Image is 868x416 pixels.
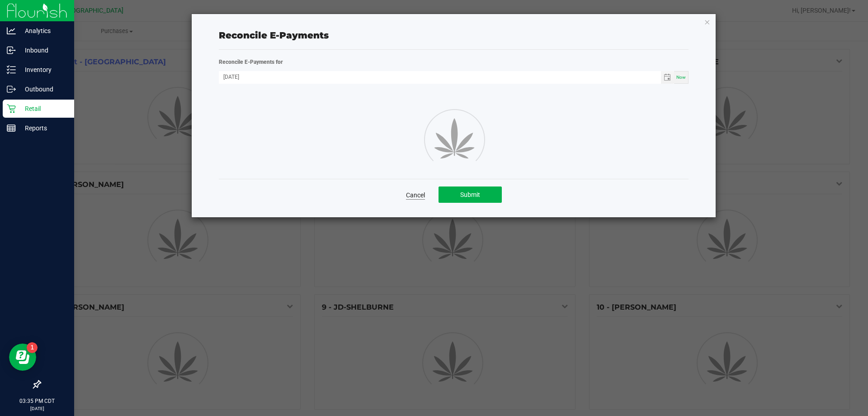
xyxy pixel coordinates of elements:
[460,191,480,198] span: Submit
[9,344,36,371] iframe: Resource center
[7,124,16,133] inline-svg: Reports
[439,186,502,203] button: Submit
[4,405,70,412] p: [DATE]
[16,64,70,75] p: Inventory
[219,71,661,82] input: Date
[27,342,38,353] iframe: Resource center unread badge
[7,65,16,74] inline-svg: Inventory
[16,84,70,95] p: Outbound
[4,397,70,405] p: 03:35 PM CDT
[7,85,16,94] inline-svg: Outbound
[16,25,70,36] p: Analytics
[16,123,70,134] p: Reports
[16,103,70,114] p: Retail
[406,191,425,200] a: Cancel
[219,29,689,42] div: Reconcile E-Payments
[219,59,283,65] strong: Reconcile E-Payments for
[7,104,16,113] inline-svg: Retail
[7,46,16,55] inline-svg: Inbound
[661,71,674,84] span: Toggle calendar
[7,26,16,35] inline-svg: Analytics
[676,75,686,80] span: Now
[16,45,70,56] p: Inbound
